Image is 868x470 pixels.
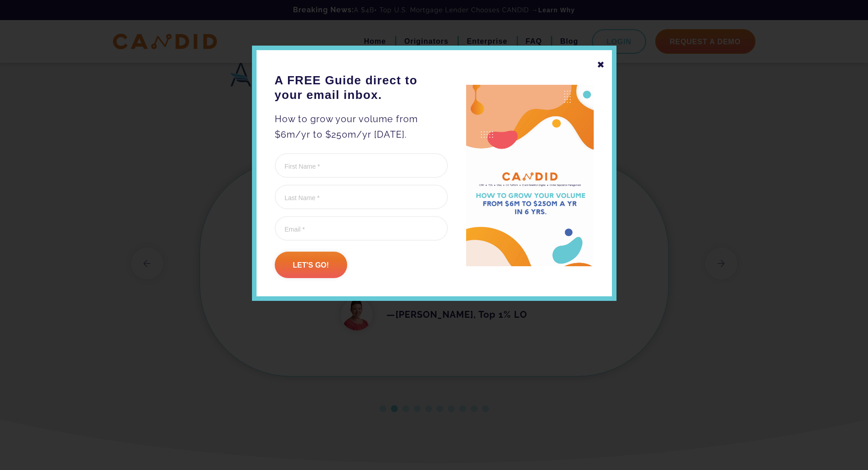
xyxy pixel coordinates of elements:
h3: A FREE Guide direct to your email inbox. [275,73,448,102]
p: How to grow your volume from $6m/yr to $250m/yr [DATE]. [275,111,448,142]
input: Last Name * [275,185,448,209]
div: ✖ [597,57,605,72]
input: First Name * [275,153,448,178]
img: A FREE Guide direct to your email inbox. [466,85,594,267]
input: Email * [275,216,448,241]
input: Let's go! [275,252,347,278]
